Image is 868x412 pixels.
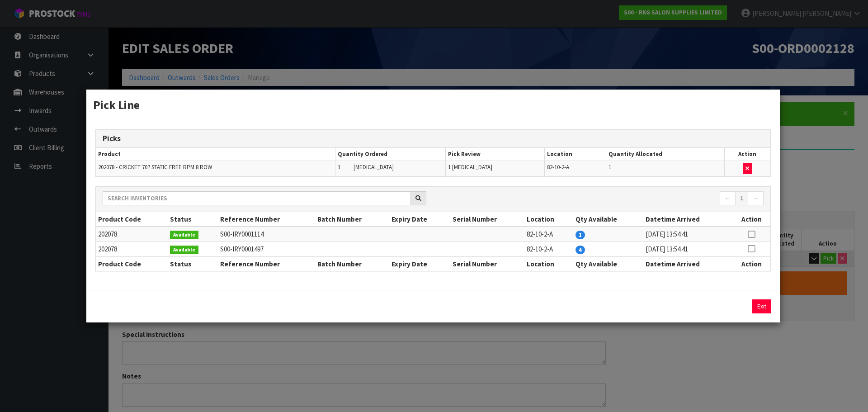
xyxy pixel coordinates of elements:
th: Serial Number [450,256,524,271]
nav: Page navigation [440,191,764,207]
span: [MEDICAL_DATA] [354,163,394,171]
td: [DATE] 13:54:41 [643,227,732,242]
td: S00-IRY0001497 [218,242,316,256]
th: Location [524,256,573,271]
td: S00-IRY0001114 [218,227,316,242]
th: Status [168,212,217,227]
span: Available [170,246,198,255]
th: Expiry Date [389,256,450,271]
td: 82-10-2-A [524,242,573,256]
th: Action [732,256,770,271]
th: Quantity Ordered [335,148,445,161]
th: Status [168,256,217,271]
th: Product [96,148,335,161]
th: Location [545,148,606,161]
a: 1 [735,191,748,206]
th: Datetime Arrived [643,212,732,227]
span: 82-10-2-A [547,163,569,171]
span: 1 [576,231,585,239]
th: Pick Review [445,148,545,161]
a: ← [720,191,736,206]
th: Reference Number [218,256,316,271]
th: Location [524,212,573,227]
th: Product Code [96,256,168,271]
span: 1 [338,163,340,171]
th: Action [732,212,770,227]
span: 202078 - CRICKET 707 STATIC FREE RPM 8 ROW [98,163,212,171]
td: 82-10-2-A [524,227,573,242]
th: Datetime Arrived [643,256,732,271]
th: Batch Number [315,256,389,271]
th: Serial Number [450,212,524,227]
th: Expiry Date [389,212,450,227]
span: 4 [576,246,585,254]
h3: Pick Line [93,96,773,113]
td: 202078 [96,242,168,256]
h3: Picks [103,134,764,143]
th: Product Code [96,212,168,227]
span: Available [170,231,198,240]
th: Batch Number [315,212,389,227]
span: 1 [609,163,611,171]
th: Qty Available [573,256,643,271]
th: Action [724,148,770,161]
button: Exit [752,299,771,313]
td: [DATE] 13:54:41 [643,242,732,256]
th: Quantity Allocated [606,148,724,161]
a: → [748,191,764,206]
input: Search inventories [103,191,411,205]
th: Qty Available [573,212,643,227]
th: Reference Number [218,212,316,227]
span: 1 [MEDICAL_DATA] [448,163,492,171]
td: 202078 [96,227,168,242]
